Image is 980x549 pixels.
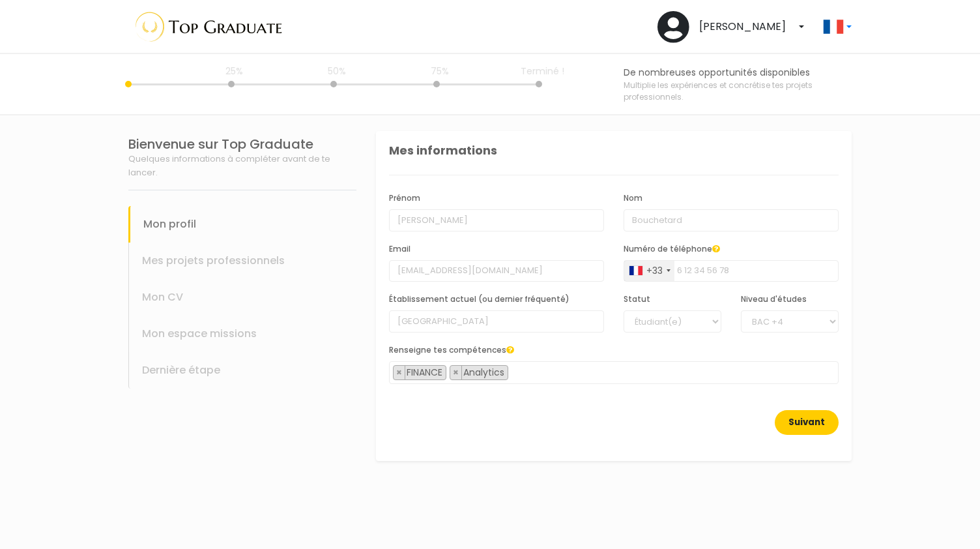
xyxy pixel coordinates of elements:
label: Email [389,243,411,255]
label: Prénom [389,192,420,204]
li: Analytics [450,365,508,380]
li: FINANCE [393,365,446,380]
div: +33 [646,264,663,278]
span: 75% [417,65,463,84]
label: Numéro de téléphone [624,243,720,255]
label: Niveau d'études [741,293,807,305]
button: Remove item [450,366,462,379]
span: × [396,366,402,379]
h1: Bienvenue sur Top Graduate [128,136,356,152]
span: 50% [314,65,360,84]
label: Nom [624,192,642,204]
div: Mes projets professionnels [128,243,356,279]
div: Dernière étape [128,352,356,389]
div: Mon profil [128,206,356,243]
button: Remove item [394,366,405,379]
div: Mon espace missions [128,316,356,352]
span: 25% [212,65,257,84]
input: 6 12 34 56 78 [624,260,839,282]
span: FINANCE [405,366,446,379]
label: Renseigne tes compétences [389,344,514,356]
img: Top Graduate [128,5,283,48]
span: Analytics [462,366,508,379]
span: × [453,366,459,379]
label: Établissement actuel (ou dernier fréquenté) [389,293,569,305]
div: Mon CV [128,279,356,316]
div: Mes informations [389,141,839,175]
label: Statut [624,293,650,305]
span: [PERSON_NAME] [699,19,786,35]
span: Terminé ! [519,65,565,84]
span: De nombreuses opportunités disponibles [624,66,852,80]
div: France: +33 [624,261,674,282]
button: Suivant [775,410,839,435]
span: Multiplie les expériences et concrétise tes projets professionnels. [624,80,852,103]
span: Quelques informations à compléter avant de te lancer. [128,153,330,179]
button: [PERSON_NAME] [649,6,813,48]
